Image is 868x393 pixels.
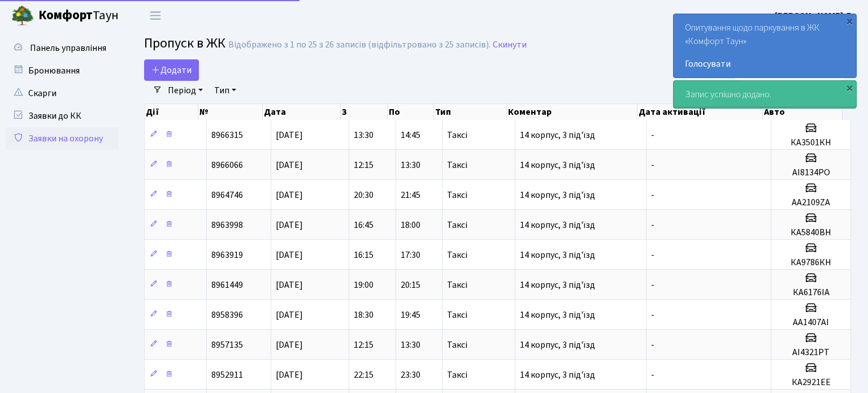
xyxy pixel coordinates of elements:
[685,57,845,71] a: Голосувати
[401,219,420,231] span: 18:00
[520,159,595,171] span: 14 корпус, 3 під'їзд
[401,279,420,291] span: 20:15
[276,189,303,201] span: [DATE]
[651,249,654,261] span: -
[637,104,763,120] th: Дата активації
[447,221,467,230] span: Таксі
[211,369,243,381] span: 8952911
[276,309,303,321] span: [DATE]
[520,129,595,141] span: 14 корпус, 3 під'їзд
[228,40,491,50] div: Відображено з 1 по 25 з 26 записів (відфільтровано з 25 записів).
[145,104,198,120] th: Дії
[151,64,192,76] span: Додати
[651,189,654,201] span: -
[163,81,207,100] a: Період
[447,251,467,260] span: Таксі
[6,59,119,82] a: Бронювання
[401,339,420,351] span: 13:30
[651,339,654,351] span: -
[276,249,303,261] span: [DATE]
[354,249,374,261] span: 16:15
[38,6,93,24] b: Комфорт
[263,104,341,120] th: Дата
[493,40,527,50] a: Скинути
[144,59,199,81] a: Додати
[447,191,467,200] span: Таксі
[211,249,243,261] span: 8963919
[651,279,654,291] span: -
[651,129,654,141] span: -
[776,287,846,298] h5: КА6176ІА
[507,104,638,120] th: Коментар
[6,105,119,127] a: Заявки до КК
[520,309,595,321] span: 14 корпус, 3 під'їзд
[354,159,374,171] span: 12:15
[211,219,243,231] span: 8963998
[520,219,595,231] span: 14 корпус, 3 під'їзд
[30,42,106,54] span: Панель управління
[776,197,846,208] h5: AA2109ZA
[844,82,855,93] div: ×
[447,280,467,290] span: Таксі
[651,159,654,171] span: -
[776,167,846,178] h5: АІ8134РО
[276,219,303,231] span: [DATE]
[276,369,303,381] span: [DATE]
[844,15,855,27] div: ×
[447,370,467,379] span: Таксі
[651,219,654,231] span: -
[276,279,303,291] span: [DATE]
[211,339,243,351] span: 8957135
[210,81,241,100] a: Тип
[38,6,119,25] span: Таун
[6,127,119,150] a: Заявки на охорону
[401,369,420,381] span: 23:30
[674,14,856,77] div: Опитування щодо паркування в ЖК «Комфорт Таун»
[354,129,374,141] span: 13:30
[401,129,420,141] span: 14:45
[776,227,846,238] h5: КА5840ВН
[354,189,374,201] span: 20:30
[651,309,654,321] span: -
[401,159,420,171] span: 13:30
[447,131,467,140] span: Таксі
[144,33,225,53] span: Пропуск в ЖК
[354,369,374,381] span: 22:15
[211,309,243,321] span: 8958396
[520,339,595,351] span: 14 корпус, 3 під'їзд
[354,339,374,351] span: 12:15
[401,249,420,261] span: 17:30
[776,347,846,358] h5: АІ4321РТ
[447,161,467,170] span: Таксі
[354,219,374,231] span: 16:45
[276,339,303,351] span: [DATE]
[401,189,420,201] span: 21:45
[447,340,467,349] span: Таксі
[776,137,846,148] h5: КА3501КН
[520,279,595,291] span: 14 корпус, 3 під'їзд
[520,369,595,381] span: 14 корпус, 3 під'їзд
[651,369,654,381] span: -
[211,129,243,141] span: 8966315
[763,104,843,120] th: Авто
[276,129,303,141] span: [DATE]
[11,5,34,27] img: logo.png
[520,189,595,201] span: 14 корпус, 3 під'їзд
[776,377,846,388] h5: КА2921ЕЕ
[447,310,467,319] span: Таксі
[6,37,119,59] a: Панель управління
[354,279,374,291] span: 19:00
[211,189,243,201] span: 8964746
[141,6,170,25] button: Переключити навігацію
[211,279,243,291] span: 8961449
[775,10,854,22] b: [PERSON_NAME] Д.
[388,104,434,120] th: По
[354,309,374,321] span: 18:30
[276,159,303,171] span: [DATE]
[341,104,387,120] th: З
[434,104,506,120] th: Тип
[520,249,595,261] span: 14 корпус, 3 під'їзд
[776,317,846,328] h5: АА1407АІ
[401,309,420,321] span: 19:45
[198,104,263,120] th: №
